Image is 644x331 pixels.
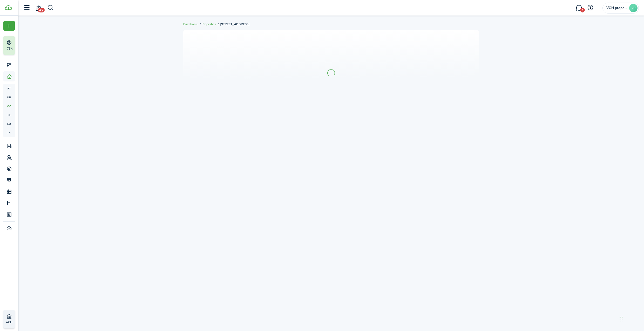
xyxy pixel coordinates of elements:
img: TenantCloud [5,5,12,10]
a: Messaging [574,1,584,15]
a: Properties [202,22,216,26]
a: Dashboard [183,22,198,26]
a: in [3,128,15,137]
a: un [3,93,15,102]
div: Drag [620,311,623,327]
a: oc [3,102,15,111]
span: 1 [580,8,585,12]
a: Notifications [34,1,44,15]
p: ACH [6,320,37,325]
button: 75% [3,36,46,55]
button: Open resource center [586,3,595,12]
button: Open menu [3,21,15,31]
button: Open sidebar [22,3,32,13]
button: Search [47,3,54,12]
a: pt [3,84,15,93]
a: ACH [3,310,15,328]
a: eq [3,119,15,128]
p: 75% [6,46,13,51]
span: VCH property management [606,6,627,10]
a: kl [3,111,15,119]
avatar-text: VP [629,4,638,12]
span: [STREET_ADDRESS] [220,22,249,26]
iframe: Chat Widget [558,275,644,331]
span: 42 [38,8,45,12]
img: Loading [327,68,336,78]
